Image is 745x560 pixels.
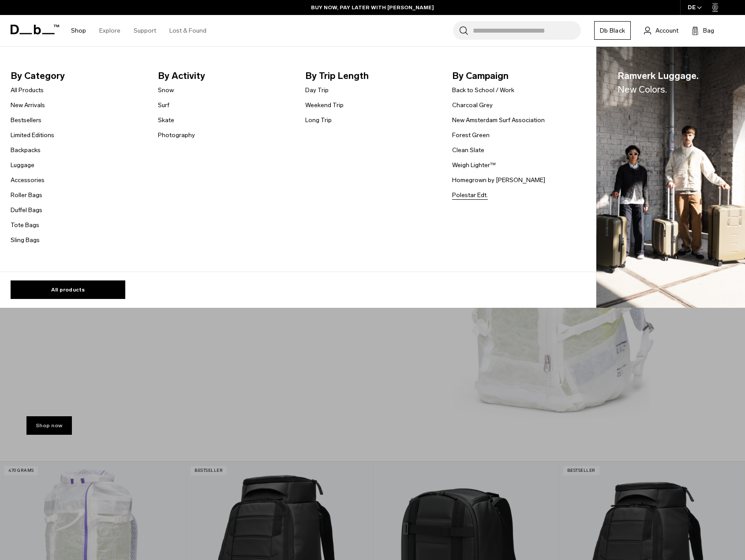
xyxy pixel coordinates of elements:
a: Day Trip [305,86,329,95]
a: Duffel Bags [11,205,42,215]
a: Lost & Found [169,15,206,46]
a: Photography [158,131,195,140]
a: Clean Slate [452,146,484,155]
a: Sling Bags [11,235,40,245]
a: Back to School / Work [452,86,514,95]
a: New Arrivals [11,101,45,110]
a: Limited Editions [11,131,54,140]
img: Db [596,47,745,308]
span: By Campaign [452,69,585,83]
a: BUY NOW, PAY LATER WITH [PERSON_NAME] [311,4,434,11]
a: Polestar Edt. [452,190,488,200]
a: New Amsterdam Surf Association [452,116,545,125]
a: Roller Bags [11,190,42,200]
a: Homegrown by [PERSON_NAME] [452,175,545,185]
a: Weigh Lighter™ [452,161,496,170]
a: Long Trip [305,116,332,125]
span: By Category [11,69,144,83]
a: Skate [158,116,174,125]
a: Weekend Trip [305,101,344,110]
a: Ramverk Luggage.New Colors. Db [596,47,745,308]
a: Explore [99,15,120,46]
span: New Colors. [618,84,667,95]
a: Tote Bags [11,220,39,230]
a: Support [134,15,156,46]
span: Bag [703,26,714,35]
span: By Activity [158,69,291,83]
a: Accessories [11,175,45,185]
a: Account [644,25,678,36]
a: All Products [11,86,44,95]
a: Snow [158,86,174,95]
a: Luggage [11,161,34,170]
span: Ramverk Luggage. [618,69,699,97]
a: Forest Green [452,131,490,140]
a: Db Black [594,21,631,40]
a: All products [11,280,125,299]
span: Account [655,26,678,35]
a: Backpacks [11,146,41,155]
nav: Main Navigation [64,15,213,46]
a: Charcoal Grey [452,101,493,110]
a: Surf [158,101,169,110]
a: Bestsellers [11,116,41,125]
a: Shop [71,15,86,46]
button: Bag [692,25,714,36]
span: By Trip Length [305,69,438,83]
